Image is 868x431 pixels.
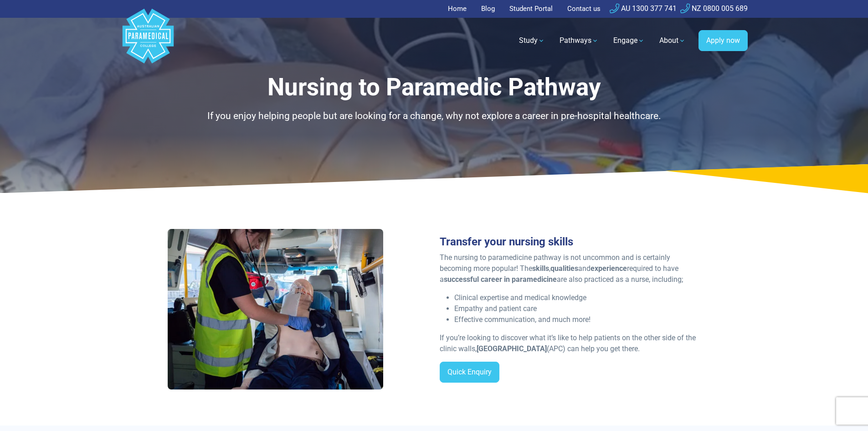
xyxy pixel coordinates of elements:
li: Clinical expertise and medical knowledge [454,292,701,303]
a: Australian Paramedical College [121,18,175,64]
a: AU 1300 377 741 [610,4,677,13]
a: NZ 0800 005 689 [680,4,748,13]
p: The nursing to paramedicine pathway is not uncommon and is certainly becoming more popular! The ,... [440,252,701,285]
a: Engage [608,28,650,53]
h1: Nursing to Paramedic Pathway [168,73,701,102]
p: If you enjoy helping people but are looking for a change, why not explore a career in pre-hospita... [168,109,701,124]
strong: successful career [444,275,502,284]
strong: qualities [550,264,578,273]
strong: [GEOGRAPHIC_DATA] [477,344,547,353]
a: Quick Enquiry [440,362,499,383]
a: Pathways [554,28,604,53]
a: Study [514,28,550,53]
strong: skills [532,264,549,273]
h3: Transfer your nursing skills [440,235,701,249]
li: Empathy and patient care [454,303,701,314]
p: If you’re looking to discover what it’s like to help patients on the other side of the clinic wal... [440,332,701,354]
li: Effective communication, and much more! [454,314,701,325]
strong: in paramedicine [504,275,557,284]
a: Apply now [699,30,748,51]
a: About [654,28,691,53]
strong: experience [591,264,627,273]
